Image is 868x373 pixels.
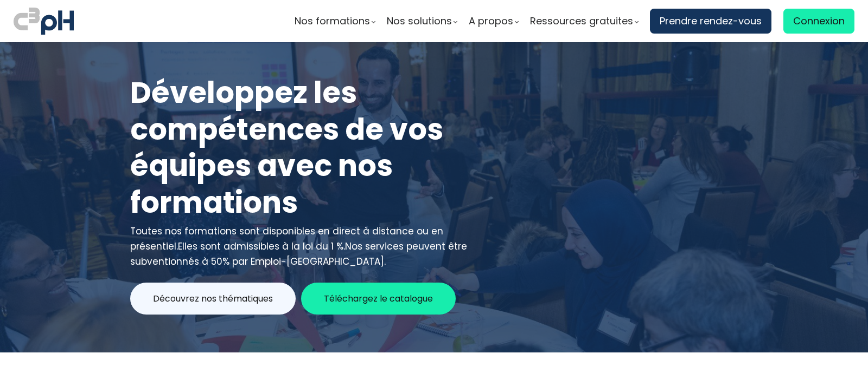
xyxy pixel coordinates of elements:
span: A propos [469,13,513,29]
span: Connexion [793,13,845,29]
span: Prendre rendez-vous [660,13,762,29]
a: Connexion [783,9,854,34]
button: Découvrez nos thématiques [130,283,296,315]
button: Téléchargez le catalogue [301,283,456,315]
span: Ressources gratuites [530,13,633,29]
img: logo C3PH [14,5,74,37]
span: Elles sont admissibles à la loi du 1 %. [178,240,345,253]
span: Téléchargez le catalogue [324,292,433,305]
a: Prendre rendez-vous [650,9,771,34]
span: Découvrez nos thématiques [153,292,273,305]
span: Nos formations [295,13,370,29]
span: Nos solutions [387,13,452,29]
div: Toutes nos formations sont disponibles en direct à distance ou en présentiel. [130,224,469,269]
h1: Développez les compétences de vos équipes avec nos formations [130,75,469,221]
